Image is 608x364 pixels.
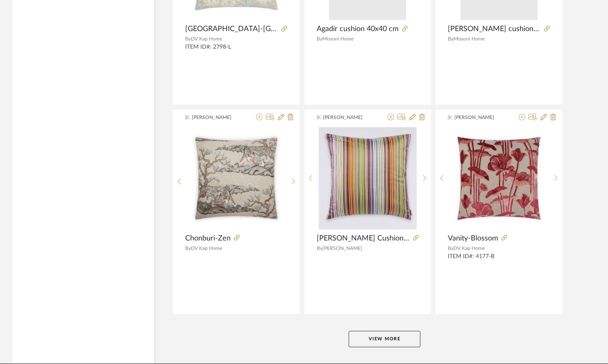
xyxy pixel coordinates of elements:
span: DV Kap Home [191,246,222,251]
div: 0 [186,127,287,229]
span: DV Kap Home [191,36,222,41]
span: Missoni Home [322,36,354,41]
span: [PERSON_NAME] [322,246,362,251]
span: By [185,36,191,41]
button: View More [349,331,420,347]
span: [PERSON_NAME] [192,114,243,121]
img: Vanity-Blossom [448,128,550,229]
span: [PERSON_NAME] Cushion 40X40 [317,234,410,243]
img: Chonburi-Zen [186,128,287,229]
span: DV Kap Home [454,246,485,251]
span: By [448,246,454,251]
span: By [185,246,191,251]
span: Vanity-Blossom [448,234,498,243]
div: ITEM ID#: 4177-B [448,253,550,267]
span: By [317,246,322,251]
span: [GEOGRAPHIC_DATA]-[GEOGRAPHIC_DATA] [185,25,278,34]
span: [PERSON_NAME] cushion 40x40 cm [448,25,541,34]
span: Chonburi-Zen [185,234,231,243]
div: ITEM ID#: 2798-L [185,44,287,58]
img: Jenkins Cushion 40X40 [319,127,417,229]
span: By [317,36,322,41]
span: [PERSON_NAME] [454,114,506,121]
span: [PERSON_NAME] [323,114,374,121]
span: Missoni Home [454,36,485,41]
span: By [448,36,454,41]
span: Agadir cushion 40x40 cm [317,25,399,34]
